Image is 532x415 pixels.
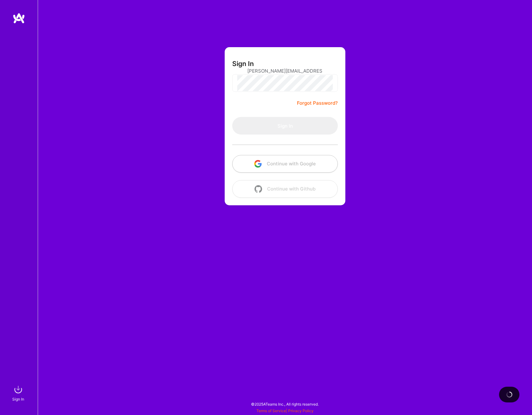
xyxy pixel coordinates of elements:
[254,160,262,168] img: icon
[256,408,314,413] span: |
[232,155,338,173] button: Continue with Google
[505,390,513,398] img: loading
[12,383,25,396] img: sign in
[13,13,25,24] img: logo
[232,180,338,198] button: Continue with Github
[247,63,323,79] input: Email...
[13,383,25,402] a: sign inSign In
[297,99,338,107] a: Forgot Password?
[288,408,314,413] a: Privacy Policy
[256,408,286,413] a: Terms of Service
[232,117,338,135] button: Sign In
[232,60,254,68] h3: Sign In
[12,396,24,402] div: Sign In
[255,185,262,193] img: icon
[38,396,532,412] div: © 2025 ATeams Inc., All rights reserved.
